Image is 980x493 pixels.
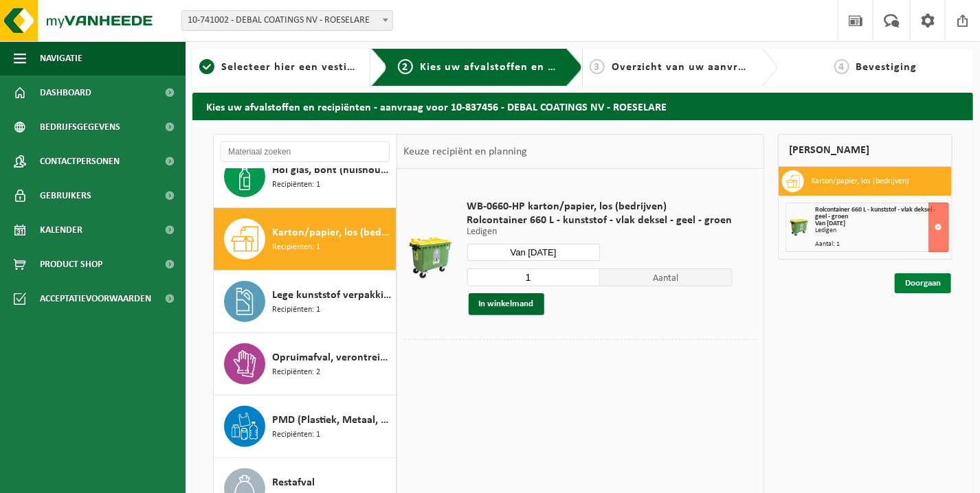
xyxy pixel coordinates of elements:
a: 1Selecteer hier een vestiging [199,59,360,76]
h3: Karton/papier, los (bedrijven) [811,170,909,192]
span: Bedrijfsgegevens [40,110,120,144]
span: Gebruikers [40,179,91,213]
button: In winkelmand [469,293,544,315]
strong: Van [DATE] [816,220,846,227]
p: Ledigen [467,227,733,237]
span: 4 [834,59,849,74]
span: Karton/papier, los (bedrijven) [272,225,392,241]
span: 10-741002 - DEBAL COATINGS NV - ROESELARE [182,11,392,30]
span: Selecteer hier een vestiging [221,62,370,73]
div: Keuze recipiënt en planning [397,135,535,169]
button: Lege kunststof verpakkingen van gevaarlijke stoffen Recipiënten: 1 [214,271,397,333]
span: Lege kunststof verpakkingen van gevaarlijke stoffen [272,287,392,303]
span: Aantal [600,268,733,286]
div: Ledigen [816,227,948,234]
span: Acceptatievoorwaarden [40,282,151,316]
span: Restafval [272,474,315,491]
button: Hol glas, bont (huishoudelijk) Recipiënten: 1 [214,146,397,208]
button: PMD (Plastiek, Metaal, Drankkartons) (bedrijven) Recipiënten: 1 [214,395,397,458]
span: Rolcontainer 660 L - kunststof - vlak deksel - geel - groen [467,214,733,227]
span: 2 [398,59,413,74]
a: Doorgaan [895,273,951,293]
h2: Kies uw afvalstoffen en recipiënten - aanvraag voor 10-837456 - DEBAL COATINGS NV - ROESELARE [192,93,973,119]
span: 3 [590,59,605,74]
span: Recipiënten: 1 [272,179,320,192]
span: Recipiënten: 1 [272,428,320,442]
span: Recipiënten: 2 [272,366,320,379]
span: Recipiënten: 1 [272,303,320,317]
span: Contactpersonen [40,144,120,179]
span: Opruimafval, verontreinigd, ontvlambaar [272,349,392,366]
span: Navigatie [40,41,82,76]
button: Karton/papier, los (bedrijven) Recipiënten: 1 [214,208,397,271]
span: Bevestiging [856,62,917,73]
span: Product Shop [40,247,102,282]
div: [PERSON_NAME] [778,134,953,167]
button: Opruimafval, verontreinigd, ontvlambaar Recipiënten: 2 [214,333,397,395]
span: Hol glas, bont (huishoudelijk) [272,162,392,179]
span: 1 [199,59,214,74]
span: Kalender [40,213,82,247]
input: Materiaal zoeken [221,141,390,162]
span: Kies uw afvalstoffen en recipiënten [420,62,609,73]
span: Recipiënten: 1 [272,241,320,254]
span: Rolcontainer 660 L - kunststof - vlak deksel - geel - groen [816,206,936,220]
span: 10-741002 - DEBAL COATINGS NV - ROESELARE [181,10,393,31]
span: Overzicht van uw aanvraag [612,62,757,73]
span: PMD (Plastiek, Metaal, Drankkartons) (bedrijven) [272,412,392,428]
span: Dashboard [40,76,91,110]
span: WB-0660-HP karton/papier, los (bedrijven) [467,200,733,214]
input: Selecteer datum [467,244,600,261]
div: Aantal: 1 [816,241,948,248]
